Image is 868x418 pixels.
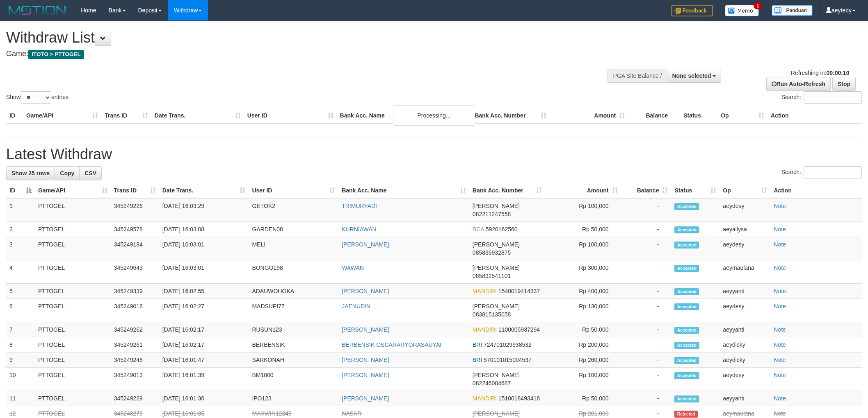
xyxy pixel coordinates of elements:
[6,391,35,406] td: 11
[774,341,786,348] a: Note
[6,222,35,237] td: 2
[674,303,699,310] span: Accepted
[249,284,338,299] td: ADAUWOHOKA
[720,391,770,406] td: aeyyanti
[159,260,249,284] td: [DATE] 16:03:01
[6,4,69,16] img: MOTION_logo.png
[674,411,697,418] span: Rejected
[342,341,441,348] a: BERBENSIK OSCARARYORASAUYAI
[6,284,35,299] td: 5
[159,198,249,222] td: [DATE] 16:03:29
[6,337,35,352] td: 8
[621,284,672,299] td: -
[826,70,849,76] strong: 00:00:10
[111,260,159,284] td: 345249643
[674,203,699,210] span: Accepted
[249,391,338,406] td: IPO123
[766,77,831,91] a: Run Auto-Refresh
[774,241,786,248] a: Note
[720,237,770,260] td: aeydesy
[754,2,762,9] span: 1
[791,70,849,76] span: Refreshing in:
[338,183,469,198] th: Bank Acc. Name: activate to sort column ascending
[60,170,74,176] span: Copy
[159,368,249,391] td: [DATE] 16:01:39
[545,368,621,391] td: Rp 100,000
[35,299,111,322] td: PTTOGEL
[35,391,111,406] td: PTTOGEL
[473,341,482,348] span: BRI
[342,241,389,248] a: [PERSON_NAME]
[774,410,786,417] a: Note
[159,299,249,322] td: [DATE] 16:02:27
[781,166,862,178] label: Search:
[6,50,571,58] h4: Game:
[85,170,96,176] span: CSV
[674,327,699,334] span: Accepted
[249,198,338,222] td: GETOK2
[473,395,497,402] span: MANDIRI
[550,108,628,123] th: Amount
[621,183,672,198] th: Balance: activate to sort column ascending
[342,226,377,233] a: KURNIAWAN
[473,211,511,217] span: Copy 082211247558 to clipboard
[621,322,672,337] td: -
[28,50,84,59] span: ITOTO > PTTOGEL
[471,108,550,123] th: Bank Acc. Number
[342,395,389,402] a: [PERSON_NAME]
[342,303,370,310] a: JAENUDIN
[159,391,249,406] td: [DATE] 16:01:36
[393,105,475,126] div: Processing...
[342,357,389,363] a: [PERSON_NAME]
[804,91,862,104] input: Search:
[111,183,159,198] th: Trans ID: activate to sort column ascending
[342,203,377,209] a: TRIMURYADI
[545,237,621,260] td: Rp 100,000
[342,410,361,417] a: NASAR
[674,242,699,249] span: Accepted
[545,352,621,368] td: Rp 260,000
[674,372,699,379] span: Accepted
[781,91,862,104] label: Search:
[35,237,111,260] td: PTTOGEL
[111,299,159,322] td: 345249016
[249,368,338,391] td: BM1000
[249,337,338,352] td: BERBENSIK
[545,299,621,322] td: Rp 130,000
[720,198,770,222] td: aeydesy
[473,241,520,248] span: [PERSON_NAME]
[545,322,621,337] td: Rp 50,000
[159,222,249,237] td: [DATE] 16:03:08
[473,311,511,318] span: Copy 083815135058 to clipboard
[35,183,111,198] th: Game/API: activate to sort column ascending
[249,322,338,337] td: RUSUN123
[111,368,159,391] td: 345249013
[720,299,770,322] td: aeydesy
[35,337,111,352] td: PTTOGEL
[249,299,338,322] td: MADSUPI77
[621,299,672,322] td: -
[21,91,51,104] select: Showentries
[484,341,532,348] span: Copy 724701029938532 to clipboard
[159,352,249,368] td: [DATE] 16:01:47
[473,410,520,417] span: [PERSON_NAME]
[717,108,767,123] th: Op
[159,322,249,337] td: [DATE] 16:02:17
[111,237,159,260] td: 345249184
[159,284,249,299] td: [DATE] 16:02:55
[249,352,338,368] td: SARKONAH
[672,72,711,79] span: None selected
[484,357,532,363] span: Copy 570101015004537 to clipboard
[674,226,699,233] span: Accepted
[342,326,389,333] a: [PERSON_NAME]
[498,395,540,402] span: Copy 1510018493418 to clipboard
[720,183,770,198] th: Op: activate to sort column ascending
[35,284,111,299] td: PTTOGEL
[473,288,497,294] span: MANDIRI
[101,108,151,123] th: Trans ID
[473,249,511,256] span: Copy 085836932875 to clipboard
[725,5,759,16] img: Button%20Memo.svg
[6,352,35,368] td: 9
[667,69,722,83] button: None selected
[473,226,484,233] span: BCA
